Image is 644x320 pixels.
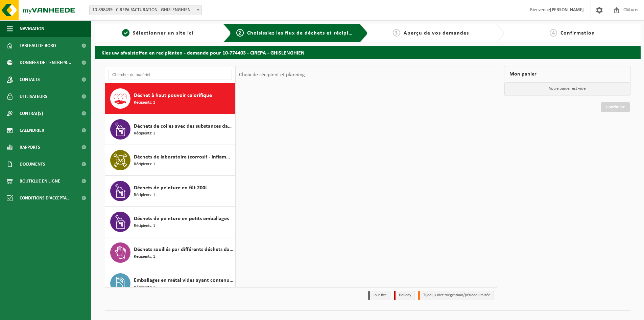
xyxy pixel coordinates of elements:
span: Tableau de bord [20,37,56,54]
li: Jour fixe [368,291,390,300]
span: Boutique en ligne [20,173,60,190]
span: 4 [550,29,557,37]
span: Sélectionner un site ici [133,30,193,36]
button: Déchet à haut pouvoir calorifique Récipients: 2 [105,83,235,114]
span: 2 [236,29,244,37]
button: Déchets souillés par différents déchets dangereux Récipients: 1 [105,237,235,268]
span: Récipients: 1 [134,130,155,137]
span: Calendrier [20,122,44,139]
span: 3 [393,29,400,37]
a: 1Sélectionner un site ici [98,29,218,37]
button: Emballages en métal vides ayant contenu des peintures et/ou encres (propres) Récipients: 1 [105,268,235,299]
li: Holiday [394,291,415,300]
h2: Kies uw afvalstoffen en recipiënten - demande pour 10-774403 - CIREPA - GHISLENGHIEN [95,46,641,59]
span: 10-898439 - CIREPA FACTURATION - GHISLENGHIEN [90,5,201,15]
span: Déchets souillés par différents déchets dangereux [134,246,233,254]
span: Récipients: 1 [134,192,155,198]
a: Continuer [601,102,630,112]
span: Déchets de peinture en fût 200L [134,184,208,192]
span: Récipients: 1 [134,161,155,168]
span: Aperçu de vos demandes [404,30,469,36]
span: Déchet à haut pouvoir calorifique [134,91,212,100]
span: Documents [20,156,45,173]
button: Déchets de peinture en fût 200L Récipients: 1 [105,176,235,207]
li: Tijdelijk niet toegestaan/période limitée [418,291,494,300]
span: Navigation [20,20,44,37]
span: 10-898439 - CIREPA FACTURATION - GHISLENGHIEN [89,5,202,15]
span: Conditions d'accepta... [20,190,71,207]
div: Mon panier [504,66,630,82]
button: Déchets de laboratoire (corrosif - inflammable) Récipients: 1 [105,145,235,176]
div: Choix de récipient et planning [236,66,308,83]
span: Contrat(s) [20,105,43,122]
button: Déchets de colles avec des substances dangereuses Récipients: 1 [105,114,235,145]
span: Confirmation [560,30,595,36]
span: Récipients: 2 [134,100,155,106]
span: Récipients: 1 [134,254,155,260]
span: Déchets de colles avec des substances dangereuses [134,122,233,130]
button: Déchets de peinture en petits emballages Récipients: 1 [105,207,235,237]
span: Choisissiez les flux de déchets et récipients [247,30,360,36]
strong: [PERSON_NAME] [550,7,584,13]
input: Chercher du matériel [109,70,232,80]
span: Données de l'entrepr... [20,54,71,71]
span: Récipients: 1 [134,223,155,229]
span: Contacts [20,71,40,88]
p: Votre panier est vide [504,82,630,95]
span: Déchets de peinture en petits emballages [134,215,229,223]
span: 1 [122,29,129,37]
span: Utilisateurs [20,88,47,105]
span: Rapports [20,139,40,156]
span: Récipients: 1 [134,284,155,291]
span: Emballages en métal vides ayant contenu des peintures et/ou encres (propres) [134,276,233,284]
span: Déchets de laboratoire (corrosif - inflammable) [134,153,233,161]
